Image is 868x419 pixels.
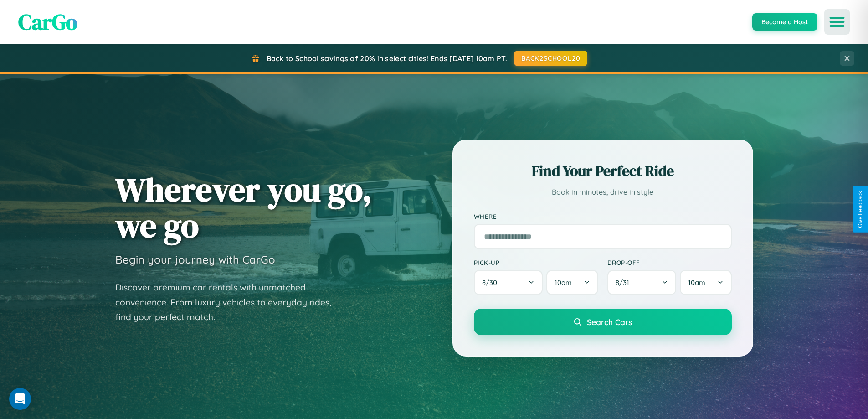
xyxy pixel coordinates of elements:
p: Book in minutes, drive in style [474,186,732,199]
button: 8/31 [607,270,677,295]
label: Drop-off [607,259,732,266]
button: BACK2SCHOOL20 [514,51,587,66]
p: Discover premium car rentals with unmatched convenience. From luxury vehicles to everyday rides, ... [115,280,343,325]
button: Search Cars [474,309,732,335]
h2: Find Your Perfect Ride [474,161,732,181]
span: Search Cars [587,317,632,327]
button: Become a Host [752,13,817,31]
span: 8 / 30 [482,278,502,287]
button: 8/30 [474,270,543,295]
span: 8 / 31 [616,278,634,287]
h1: Wherever you go, we go [115,171,372,243]
button: Open menu [824,9,850,35]
button: 10am [546,270,598,295]
span: Back to School savings of 20% in select cities! Ends [DATE] 10am PT. [267,54,507,63]
label: Where [474,212,732,220]
div: Give Feedback [857,191,863,228]
div: Open Intercom Messenger [9,388,31,410]
label: Pick-up [474,259,598,266]
h3: Begin your journey with CarGo [115,253,275,266]
span: 10am [555,278,572,287]
button: 10am [680,270,731,295]
span: CarGo [18,7,77,37]
span: 10am [688,278,705,287]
